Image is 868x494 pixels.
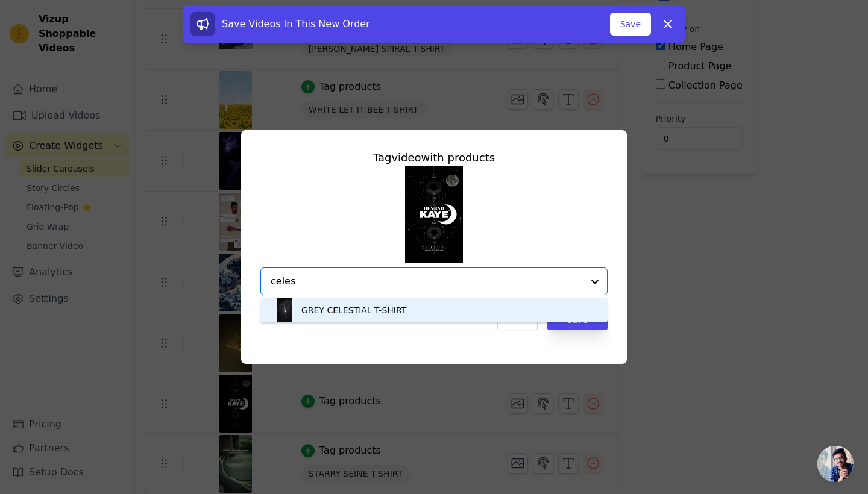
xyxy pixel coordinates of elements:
[610,13,651,36] button: Save
[272,298,297,322] img: product thumbnail
[405,166,463,263] img: reel-preview-kaye-7707.myshopify.com-3596213274804978445_54049343408.jpeg
[271,274,583,289] input: Search by product title or paste product URL
[260,149,608,166] div: Tag video with products
[301,304,406,316] div: GREY CELESTIAL T-SHIRT
[817,446,854,482] div: Open chat
[222,18,370,30] span: Save Videos In This New Order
